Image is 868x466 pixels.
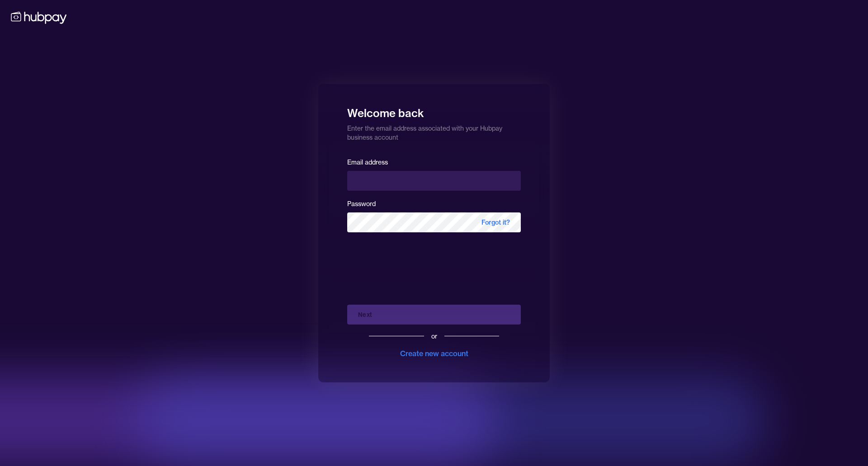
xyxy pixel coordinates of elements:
[347,200,376,208] label: Password
[347,158,388,166] label: Email address
[347,100,521,120] h1: Welcome back
[347,120,521,142] p: Enter the email address associated with your Hubpay business account
[471,212,521,232] span: Forgot it?
[400,348,468,359] div: Create new account
[431,332,437,341] div: or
